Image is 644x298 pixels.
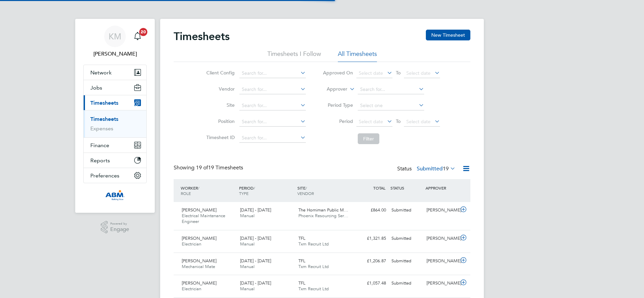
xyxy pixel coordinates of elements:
label: Vendor [204,86,235,92]
span: 19 of [196,164,208,171]
span: [DATE] - [DATE] [240,280,271,286]
span: 19 [443,165,449,172]
span: Txm Recruit Ltd [298,286,329,292]
nav: Main navigation [75,19,155,213]
div: Submitted [389,205,424,216]
div: [PERSON_NAME] [424,233,459,244]
span: TFL [298,280,305,286]
div: [PERSON_NAME] [424,205,459,216]
span: Manual [240,213,255,219]
span: [PERSON_NAME] [182,235,216,241]
span: Txm Recruit Ltd [298,241,329,247]
label: Period Type [323,102,353,108]
input: Search for... [239,133,306,143]
span: 20 [139,28,147,36]
a: 20 [131,26,144,47]
span: TFL [298,235,305,241]
span: [PERSON_NAME] [182,258,216,264]
input: Select one [358,101,424,110]
span: Phoenix Resourcing Ser… [298,213,348,219]
span: Karen Mcgovern [83,50,147,58]
button: Preferences [84,168,146,183]
div: Submitted [389,233,424,244]
div: WORKER [179,182,237,199]
span: / [305,185,307,191]
span: TFL [298,258,305,264]
div: APPROVER [424,182,459,194]
span: Engage [110,227,129,232]
span: The Horniman Public M… [298,207,348,213]
span: / [198,185,199,191]
span: 19 Timesheets [196,164,243,171]
span: Mechanical Mate [182,264,215,269]
span: Electrical Maintenance Engineer [182,213,225,224]
div: SITE [296,182,354,199]
span: [PERSON_NAME] [182,280,216,286]
span: To [394,68,403,77]
span: Txm Recruit Ltd [298,264,329,269]
span: TYPE [239,191,248,196]
input: Search for... [239,117,306,127]
input: Search for... [239,101,306,110]
input: Search for... [358,85,424,94]
a: Go to home page [83,190,147,201]
div: £864.00 [354,205,389,216]
span: Finance [90,142,109,148]
li: All Timesheets [338,50,377,62]
div: [PERSON_NAME] [424,278,459,289]
span: [DATE] - [DATE] [240,235,271,241]
h2: Timesheets [174,30,230,43]
span: Network [90,69,112,76]
label: Submitted [417,165,456,172]
span: Electrician [182,286,201,292]
input: Search for... [239,85,306,94]
button: Filter [358,133,379,144]
div: PERIOD [237,182,296,199]
span: Powered by [110,221,129,227]
label: Approver [317,86,347,93]
a: KM[PERSON_NAME] [83,26,147,58]
span: Manual [240,241,255,247]
div: £1,057.48 [354,278,389,289]
span: Jobs [90,85,102,91]
div: Showing [174,164,244,171]
span: ROLE [181,191,191,196]
label: Approved On [323,70,353,76]
div: Status [397,164,457,174]
div: STATUS [389,182,424,194]
span: Select date [406,119,431,125]
button: Timesheets [84,95,146,110]
button: Finance [84,138,146,153]
button: Reports [84,153,146,168]
div: Submitted [389,278,424,289]
div: £1,321.85 [354,233,389,244]
li: Timesheets I Follow [267,50,321,62]
div: [PERSON_NAME] [424,256,459,267]
span: Manual [240,264,255,269]
div: £1,206.87 [354,256,389,267]
span: Manual [240,286,255,292]
button: Network [84,65,146,80]
label: Client Config [204,70,235,76]
span: [PERSON_NAME] [182,207,216,213]
span: Electrician [182,241,201,247]
label: Period [323,118,353,124]
button: New Timesheet [426,30,470,40]
a: Expenses [90,125,113,132]
span: Select date [359,70,383,76]
span: Select date [359,119,383,125]
a: Powered byEngage [101,221,129,234]
span: [DATE] - [DATE] [240,207,271,213]
div: Submitted [389,256,424,267]
div: Timesheets [84,110,146,137]
span: To [394,117,403,126]
img: abm-technical-logo-retina.png [105,190,125,201]
label: Timesheet ID [204,134,235,140]
label: Position [204,118,235,124]
label: Site [204,102,235,108]
input: Search for... [239,69,306,78]
span: Select date [406,70,431,76]
span: KM [109,32,121,41]
span: Timesheets [90,100,118,106]
span: VENDOR [297,191,314,196]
